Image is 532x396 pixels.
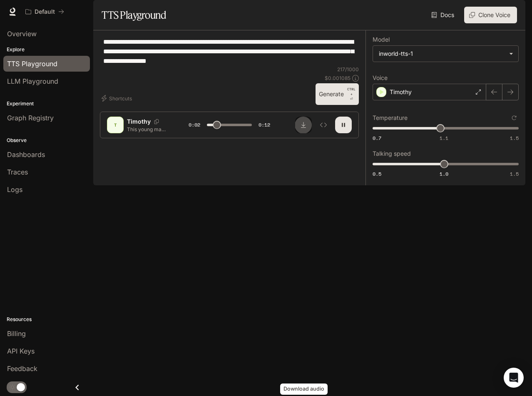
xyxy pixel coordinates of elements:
[347,87,355,97] p: CTRL +
[280,384,328,395] div: Download audio
[430,7,457,23] a: Docs
[373,37,390,42] p: Model
[510,113,519,122] button: Reset to default
[373,115,408,121] p: Temperature
[316,83,359,105] button: GenerateCTRL +⏎
[127,117,151,126] p: Timothy
[189,121,200,129] span: 0:02
[35,8,55,15] p: Default
[109,118,122,132] div: T
[347,87,355,102] p: ⏎
[440,170,448,177] span: 1.0
[259,121,270,129] span: 0:12
[102,7,166,23] h1: TTS Playground
[390,88,412,96] p: Timothy
[373,134,381,142] span: 0.7
[295,117,312,133] button: Download audio
[337,66,359,73] p: 217 / 1000
[440,134,448,142] span: 1.1
[510,170,519,177] span: 1.5
[373,170,381,177] span: 0.5
[464,7,517,23] button: Clone Voice
[373,151,411,157] p: Talking speed
[315,117,332,133] button: Inspect
[22,3,68,20] button: All workspaces
[127,126,169,133] p: This young man did not allow this to discourage him. He didn’t call his manager to complain, he d...
[151,119,162,124] button: Copy Voice ID
[510,134,519,142] span: 1.5
[379,50,505,58] div: inworld-tts-1
[373,46,518,62] div: inworld-tts-1
[325,75,351,82] p: $ 0.001085
[100,92,135,105] button: Shortcuts
[373,75,388,81] p: Voice
[504,368,524,388] div: Open Intercom Messenger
